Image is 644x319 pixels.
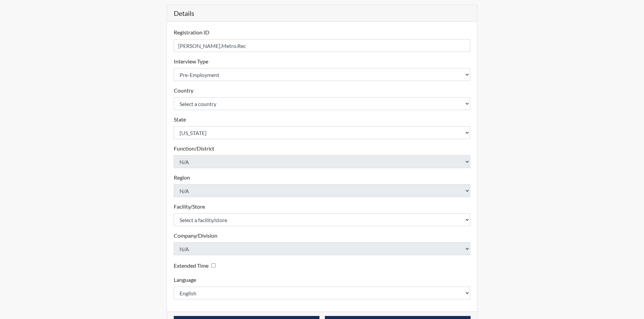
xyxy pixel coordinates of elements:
div: Checking this box will provide the interviewee with an accomodation of extra time to answer each ... [174,261,218,270]
label: Function/District [174,144,214,153]
label: Extended Time [174,262,209,270]
label: Registration ID [174,28,209,36]
label: Company/Division [174,232,217,240]
input: Insert a Registration ID, which needs to be a unique alphanumeric value for each interviewee [174,39,471,52]
label: Facility/Store [174,203,205,211]
label: Region [174,174,190,182]
label: Language [174,276,196,284]
label: Interview Type [174,57,208,65]
h5: Details [167,5,477,22]
label: State [174,115,186,124]
label: Country [174,86,193,95]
